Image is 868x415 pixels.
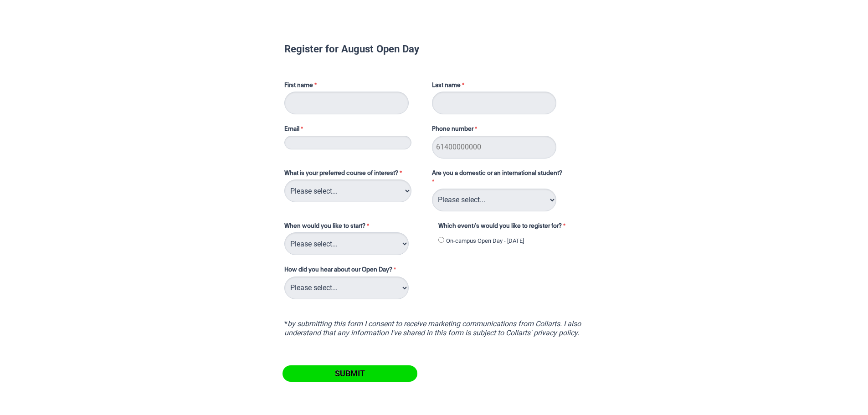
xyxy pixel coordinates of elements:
[432,170,562,176] span: Are you a domestic or an international student?
[284,136,411,149] input: Email
[432,136,556,159] input: Phone number
[282,365,417,382] input: Submit
[284,125,423,136] label: Email
[284,44,584,53] h1: Register for August Open Day
[432,81,467,92] label: Last name
[284,319,581,337] i: by submitting this form I consent to receive marketing communications from Collarts. I also under...
[284,81,423,92] label: First name
[432,92,556,114] input: Last name
[284,277,409,299] select: How did you hear about our Open Day?
[438,222,577,233] label: Which event/s would you like to register for?
[432,125,479,136] label: Phone number
[284,266,398,277] label: How did you hear about our Open Day?
[284,232,409,255] select: When would you like to start?
[284,169,423,180] label: What is your preferred course of interest?
[284,92,409,114] input: First name
[284,222,429,233] label: When would you like to start?
[446,236,524,246] label: On-campus Open Day - [DATE]
[284,179,411,202] select: What is your preferred course of interest?
[432,189,556,211] select: Are you a domestic or an international student?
